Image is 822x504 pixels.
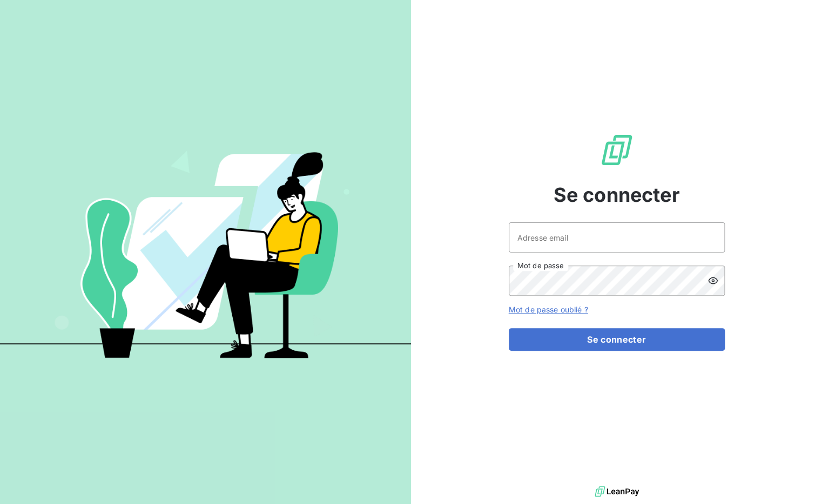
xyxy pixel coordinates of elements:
[509,222,725,253] input: placeholder
[554,180,680,209] span: Se connecter
[509,305,588,314] a: Mot de passe oublié ?
[595,483,639,500] img: logo
[509,328,725,351] button: Se connecter
[599,133,634,167] img: Logo LeanPay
